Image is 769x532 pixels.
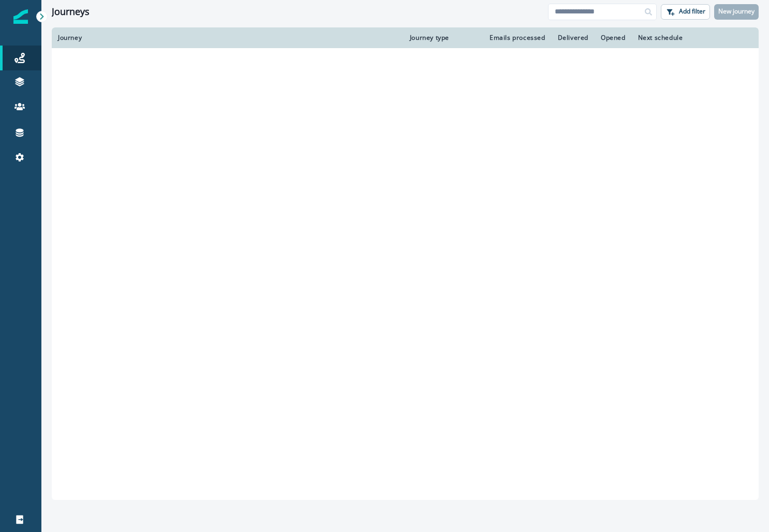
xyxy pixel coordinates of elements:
[410,34,474,42] div: Journey type
[714,4,759,20] button: New journey
[679,8,705,15] p: Add filter
[52,6,90,18] h1: Journeys
[718,8,755,15] p: New journey
[638,34,727,42] div: Next schedule
[558,34,588,42] div: Delivered
[601,34,626,42] div: Opened
[13,9,28,24] img: Inflection
[661,4,710,20] button: Add filter
[58,34,397,42] div: Journey
[486,34,545,42] div: Emails processed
